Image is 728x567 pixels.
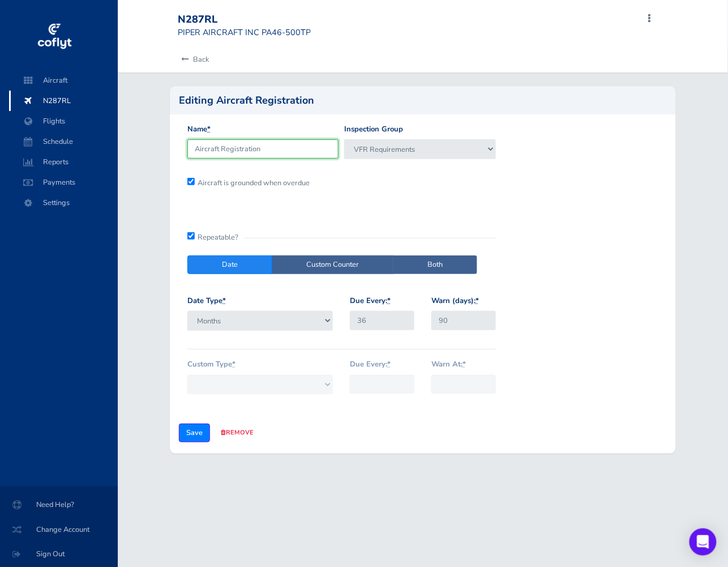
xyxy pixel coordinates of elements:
abbr: required [387,296,391,306]
span: Reports [20,152,106,172]
small: PIPER AIRCRAFT INC PA46-500TP [178,27,311,38]
a: remove [221,428,254,437]
div: Open Intercom Messenger [690,528,717,556]
label: Warn (days): [431,295,479,307]
span: Sign Out [14,544,104,565]
span: Flights [20,111,106,131]
label: Custom Counter [272,255,393,274]
div: Aircraft is grounded when overdue [185,177,341,189]
span: Need Help? [14,494,104,515]
span: Settings [20,193,106,213]
abbr: required [463,359,466,369]
label: Inspection Group [344,123,403,135]
abbr: required [387,359,391,369]
label: Date Type [187,295,226,307]
span: Aircraft [20,70,106,91]
span: N287RL [20,91,106,111]
a: Back [178,47,209,72]
abbr: required [207,124,211,134]
abbr: required [222,296,226,306]
label: Both [393,255,477,274]
input: Save [179,424,210,442]
label: Name [187,123,211,135]
label: Due Every: [350,295,391,307]
label: Custom Type [187,359,235,370]
h2: Editing Aircraft Registration [179,95,314,105]
abbr: required [476,296,479,306]
span: Change Account [14,519,104,540]
span: Payments [20,172,106,193]
label: Warn At: [431,359,466,370]
span: Schedule [20,131,106,152]
div: N287RL [178,14,311,26]
label: Due Every: [350,359,391,370]
img: coflyt logo [36,20,73,54]
div: Repeatable? [187,232,495,238]
label: Date [187,255,272,274]
abbr: required [232,359,235,369]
